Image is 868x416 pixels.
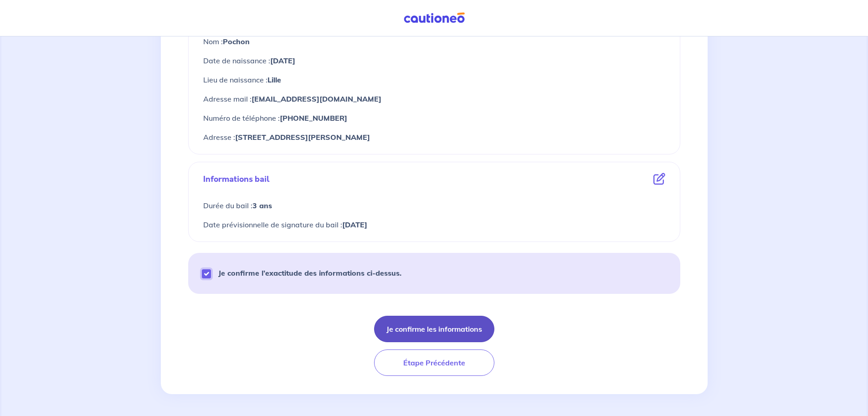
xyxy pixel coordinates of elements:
button: Je confirme les informations [374,316,494,342]
img: Cautioneo [400,12,468,24]
strong: 3 ans [252,201,272,210]
button: Étape Précédente [374,349,494,376]
p: Numéro de téléphone : [203,112,665,124]
p: Nom : [203,36,665,47]
strong: [DATE] [270,56,295,65]
p: Durée du bail : [203,200,665,211]
strong: [STREET_ADDRESS][PERSON_NAME] [235,133,370,142]
strong: [DATE] [342,220,367,229]
strong: Je confirme l’exactitude des informations ci-dessus. [218,268,401,277]
strong: Lille [267,75,281,84]
p: Informations bail [203,173,270,185]
strong: Pochon [223,37,250,46]
p: Adresse : [203,131,665,143]
p: Lieu de naissance : [203,74,665,86]
p: Date prévisionnelle de signature du bail : [203,219,665,231]
strong: [PHONE_NUMBER] [280,113,347,123]
p: Date de naissance : [203,55,665,67]
p: Adresse mail : [203,93,665,105]
strong: [EMAIL_ADDRESS][DOMAIN_NAME] [252,94,381,103]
